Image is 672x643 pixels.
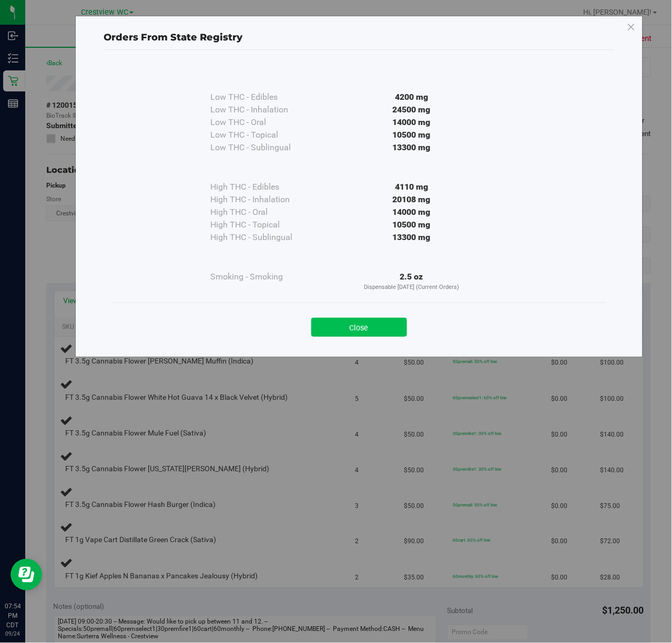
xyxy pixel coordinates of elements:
[211,231,316,244] div: High THC - Sublingual
[211,129,316,141] div: Low THC - Topical
[316,283,507,292] p: Dispensable [DATE] (Current Orders)
[211,181,316,193] div: High THC - Edibles
[211,103,316,116] div: Low THC - Inhalation
[316,103,507,116] div: 24500 mg
[211,271,316,283] div: Smoking - Smoking
[211,116,316,129] div: Low THC - Oral
[211,219,316,231] div: High THC - Topical
[211,193,316,206] div: High THC - Inhalation
[316,141,507,154] div: 13300 mg
[311,318,407,337] button: Close
[316,193,507,206] div: 20108 mg
[316,129,507,141] div: 10500 mg
[316,181,507,193] div: 4110 mg
[316,231,507,244] div: 13300 mg
[211,91,316,103] div: Low THC - Edibles
[316,219,507,231] div: 10500 mg
[316,271,507,292] div: 2.5 oz
[11,559,42,590] iframe: Resource center
[104,32,243,43] span: Orders From State Registry
[316,206,507,219] div: 14000 mg
[211,206,316,219] div: High THC - Oral
[316,91,507,103] div: 4200 mg
[316,116,507,129] div: 14000 mg
[211,141,316,154] div: Low THC - Sublingual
